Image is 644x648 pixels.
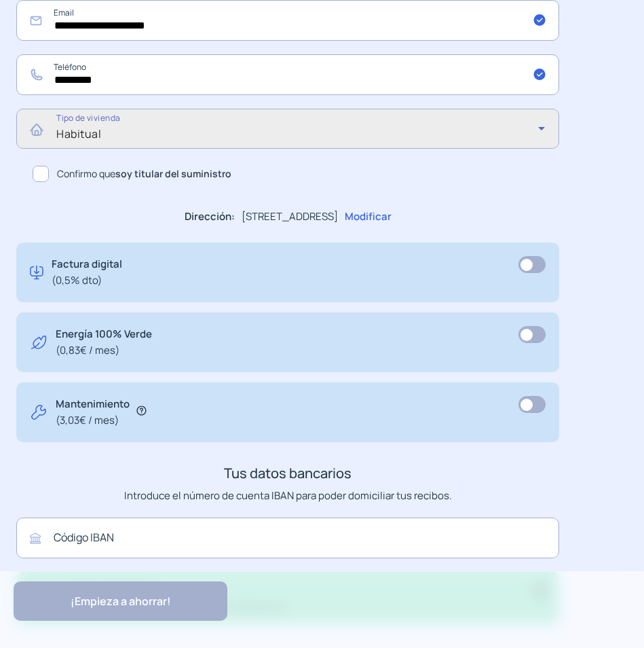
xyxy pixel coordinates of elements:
[56,113,120,124] mat-label: Tipo de vivienda
[56,326,152,359] p: Energía 100% Verde
[56,342,152,359] span: (0,83€ / mes)
[56,412,130,429] span: (3,03€ / mes)
[115,167,231,180] b: soy titular del suministro
[185,209,235,225] p: Dirección:
[57,166,231,181] span: Confirmo que
[30,396,48,429] img: tool.svg
[16,488,559,504] p: Introduce el número de cuenta IBAN para poder domiciliar tus recibos.
[56,396,130,429] p: Mantenimiento
[30,326,48,359] img: energy-green.svg
[56,126,101,141] span: Habitual
[52,272,122,289] span: (0,5% dto)
[16,463,559,484] h3: Tus datos bancarios
[30,256,43,289] img: digital-invoice.svg
[345,209,392,225] p: Modificar
[242,209,338,225] p: [STREET_ADDRESS]
[52,256,122,289] p: Factura digital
